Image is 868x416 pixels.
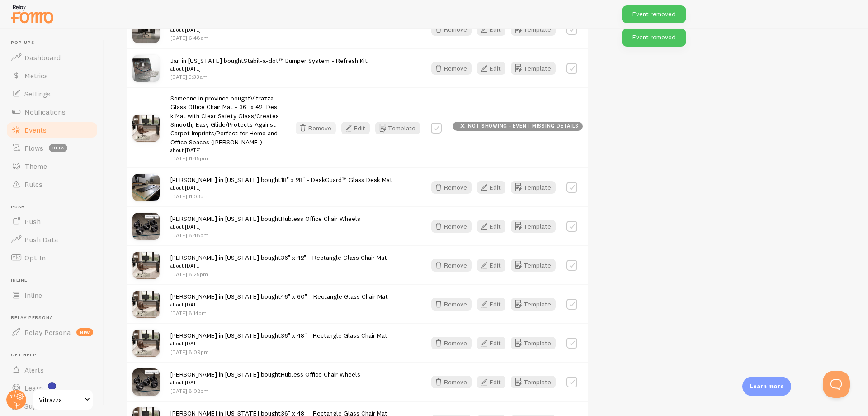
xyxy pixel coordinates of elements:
button: Edit [341,122,370,134]
img: Enso_NewAndImproved_Large_8cb5c3c0-2d92-4e97-853a-73a6c7af8e19_small.jpg [132,368,160,396]
span: [PERSON_NAME] in [US_STATE] bought [170,253,387,270]
span: Flows [24,143,43,153]
small: about [DATE] [170,301,388,309]
p: [DATE] 6:48am [170,34,387,42]
img: Enso_NewAndImproved_Large_8cb5c3c0-2d92-4e97-853a-73a6c7af8e19_small.jpg [132,213,160,240]
img: 36x42_CH_NewPrima_1080_small.jpg [132,115,160,142]
small: about [DATE] [170,65,368,73]
a: Dashboard [5,48,99,67]
span: Get Help [11,352,99,358]
p: [DATE] 11:03pm [170,192,392,200]
button: Edit [477,181,505,194]
p: [DATE] 8:25pm [170,270,387,278]
button: Edit [477,376,505,388]
button: Template [511,298,556,311]
button: Remove [431,62,472,75]
span: Alerts [24,365,44,374]
a: Hubless Office Chair Wheels [281,370,360,378]
span: Inline [11,277,99,283]
span: [PERSON_NAME] in [US_STATE] bought [170,370,360,387]
small: about [DATE] [170,26,387,34]
span: Relay Persona [24,328,71,337]
button: Edit [477,23,505,36]
span: new [76,328,93,336]
p: [DATE] 5:33am [170,73,368,81]
img: DeskGuard_1A5A0818_1080_CH_small.jpg [132,174,160,201]
a: 46" x 60" - Rectangle Glass Chair Mat [281,292,388,301]
small: about [DATE] [170,378,360,387]
p: Learn more [750,382,784,391]
a: Hubless Office Chair Wheels [281,215,360,223]
button: Edit [477,259,505,272]
a: Edit [477,181,511,194]
a: Stabil-a-dot™ Bumper System - Refresh Kit [244,57,368,65]
iframe: Help Scout Beacon - Open [823,371,850,398]
p: [DATE] 11:45pm [170,154,279,162]
div: Event removed [622,29,686,46]
button: Template [511,23,556,36]
a: Alerts [5,361,99,379]
span: Push [11,204,99,210]
div: Event removed [622,5,686,23]
small: about [DATE] [170,262,387,270]
a: Push [5,212,99,230]
button: Edit [477,220,505,233]
button: Remove [431,181,472,194]
span: Relay Persona [11,315,99,321]
button: Remove [431,376,472,388]
a: Rules [5,175,99,193]
span: [PERSON_NAME] in [US_STATE] bought [170,215,360,231]
a: Opt-In [5,249,99,267]
small: about [DATE] [170,339,387,348]
a: Template [511,181,556,194]
img: fomo-relay-logo-orange.svg [9,2,55,25]
span: Opt-In [24,253,46,262]
p: [DATE] 8:09pm [170,348,387,356]
button: Remove [296,122,336,134]
span: Theme [24,162,47,171]
span: Push [24,217,41,226]
span: Jan in [US_STATE] bought [170,57,368,73]
span: Dashboard [24,53,61,62]
div: Learn more [742,377,791,396]
a: Template [511,62,556,75]
img: 46x60_CH_NewPrima_1080_b6dbf02b-d73a-43ed-86f6-92f57498d1ca_small.jpg [132,291,160,318]
a: Flows beta [5,139,99,157]
small: about [DATE] [170,146,279,154]
a: Metrics [5,67,99,85]
a: Edit [477,220,511,233]
button: Template [511,259,556,272]
button: Remove [431,298,472,311]
a: 36" x 48" - Rectangle Glass Chair Mat [281,331,387,339]
a: Events [5,121,99,139]
img: 60x60_CH_d00b552a-661d-4074-a2c0-7bb021cb4b3b_small.jpg [132,16,160,43]
img: Stabil-A-Dot_Refresh_Kit_1080_small.jpg [132,55,160,82]
small: about [DATE] [170,184,392,192]
span: [PERSON_NAME] in [US_STATE] bought [170,292,388,309]
span: Settings [24,89,51,98]
span: Pop-ups [11,40,99,46]
button: Template [375,122,420,134]
button: Template [511,220,556,233]
small: about [DATE] [170,223,360,231]
a: Theme [5,157,99,175]
span: Learn [24,383,43,392]
p: [DATE] 8:02pm [170,387,360,395]
a: Inline [5,286,99,304]
a: Edit [477,259,511,272]
button: Template [511,376,556,388]
a: Notifications [5,103,99,121]
a: Edit [477,62,511,75]
img: 36x42_CH_NewPrima_1080_small.jpg [132,252,160,279]
a: Settings [5,85,99,103]
a: Edit [477,23,511,36]
span: Metrics [24,71,48,80]
a: Push Data [5,230,99,249]
img: 36x48_CH_NewPrima_1080_ce47a80d-0485-47ca-b780-04fd165e0ee9_small.jpg [132,330,160,357]
span: not showing - event missing details [468,124,579,129]
a: Edit [477,376,511,388]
